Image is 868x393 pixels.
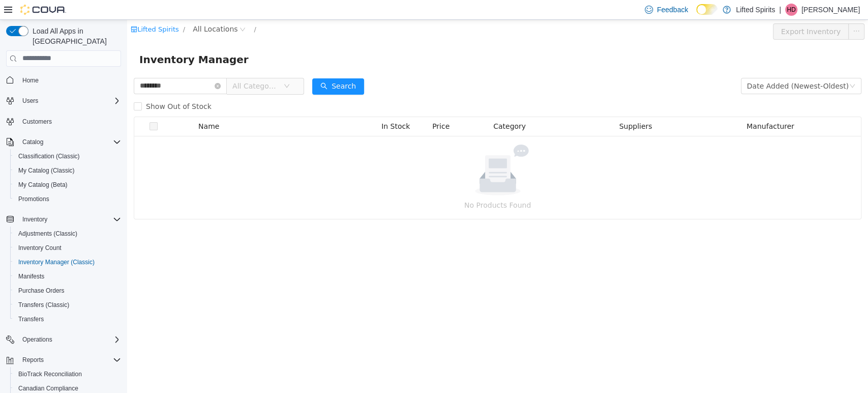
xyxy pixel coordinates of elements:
[18,370,82,378] span: BioTrack Reconciliation
[10,227,125,241] button: Adjustments (Classic)
[14,270,48,283] a: Manifests
[14,313,48,325] a: Transfers
[10,255,125,269] button: Inventory Manager (Classic)
[14,285,121,297] span: Purchase Orders
[722,63,728,70] i: icon: down
[18,181,68,189] span: My Catalog (Beta)
[10,192,125,206] button: Promotions
[366,102,399,110] span: Category
[18,136,47,148] button: Catalog
[721,4,737,20] button: icon: ellipsis
[18,195,49,203] span: Promotions
[18,116,56,128] a: Customers
[14,313,121,325] span: Transfers
[736,4,775,16] p: Lifted Spirits
[18,115,121,128] span: Customers
[18,95,121,107] span: Users
[14,285,69,297] a: Purchase Orders
[18,354,121,366] span: Reports
[18,74,121,87] span: Home
[14,270,121,283] span: Manifests
[14,256,121,268] span: Inventory Manager (Classic)
[779,4,781,16] p: |
[10,178,125,192] button: My Catalog (Beta)
[646,4,722,20] button: Export Inventory
[18,333,56,346] button: Operations
[14,256,99,268] a: Inventory Manager (Classic)
[20,5,66,15] img: Cova
[12,32,128,48] span: Inventory Manager
[657,5,688,15] span: Feedback
[22,335,52,344] span: Operations
[14,368,86,380] a: BioTrack Reconciliation
[18,74,43,87] a: Home
[19,180,722,191] p: No Products Found
[18,244,62,252] span: Inventory Count
[66,4,110,15] span: All Locations
[71,102,92,110] span: Name
[18,333,121,346] span: Operations
[4,6,52,13] a: icon: shopLifted Spirits
[10,269,125,284] button: Manifests
[18,230,77,238] span: Adjustments (Classic)
[87,63,94,69] i: icon: close-circle
[127,6,129,13] span: /
[14,228,121,240] span: Adjustments (Classic)
[185,59,237,75] button: icon: searchSearch
[619,102,667,110] span: Manufacturer
[2,73,125,88] button: Home
[14,193,121,205] span: Promotions
[18,272,44,280] span: Manifests
[10,241,125,255] button: Inventory Count
[22,356,44,364] span: Reports
[18,152,80,160] span: Classification (Classic)
[10,367,125,381] button: BioTrack Reconciliation
[2,135,125,149] button: Catalog
[22,118,52,126] span: Customers
[14,150,121,162] span: Classification (Classic)
[28,26,121,46] span: Load All Apps in [GEOGRAPHIC_DATA]
[10,284,125,298] button: Purchase Orders
[18,315,44,323] span: Transfers
[14,228,81,240] a: Adjustments (Classic)
[14,150,84,162] a: Classification (Classic)
[787,4,795,16] span: HD
[18,384,78,392] span: Canadian Compliance
[14,179,72,191] a: My Catalog (Beta)
[305,102,322,110] span: Price
[22,76,39,85] span: Home
[785,4,797,16] div: Harley Davis
[18,166,75,175] span: My Catalog (Classic)
[14,242,66,254] a: Inventory Count
[696,4,717,15] input: Dark Mode
[10,163,125,178] button: My Catalog (Classic)
[18,213,121,226] span: Inventory
[14,368,121,380] span: BioTrack Reconciliation
[18,258,95,266] span: Inventory Manager (Classic)
[22,138,43,146] span: Catalog
[157,63,163,70] i: icon: down
[2,94,125,108] button: Users
[56,6,58,13] span: /
[22,215,47,223] span: Inventory
[2,212,125,227] button: Inventory
[696,15,697,15] span: Dark Mode
[4,6,10,13] i: icon: shop
[492,102,525,110] span: Suppliers
[18,301,69,309] span: Transfers (Classic)
[14,299,73,311] a: Transfers (Classic)
[14,193,53,205] a: Promotions
[18,287,65,295] span: Purchase Orders
[10,149,125,163] button: Classification (Classic)
[254,102,283,110] span: In Stock
[14,164,79,177] a: My Catalog (Classic)
[15,82,88,91] span: Show Out of Stock
[14,242,121,254] span: Inventory Count
[14,164,121,177] span: My Catalog (Classic)
[10,298,125,312] button: Transfers (Classic)
[18,213,51,226] button: Inventory
[105,61,152,71] span: All Categories
[18,136,121,148] span: Catalog
[801,4,860,16] p: [PERSON_NAME]
[620,59,722,74] div: Date Added (Newest-Oldest)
